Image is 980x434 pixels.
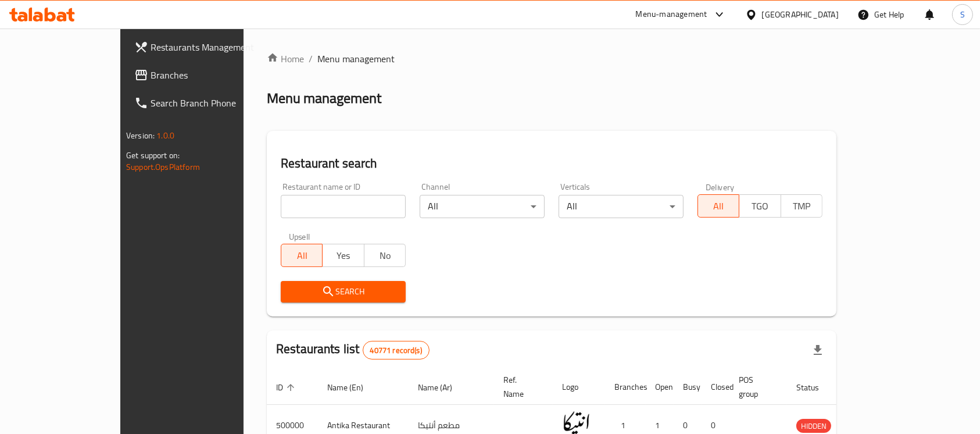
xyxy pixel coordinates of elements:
span: Ref. Name [503,373,539,401]
button: No [364,244,406,267]
li: / [309,52,313,66]
span: 40771 record(s) [363,345,429,356]
span: TGO [744,198,776,215]
div: HIDDEN [796,419,831,433]
nav: breadcrumb [267,52,836,66]
a: Restaurants Management [125,33,284,61]
span: S [960,8,965,21]
span: Menu management [317,52,395,66]
label: Upsell [289,232,310,240]
a: Support.OpsPlatform [126,159,200,175]
span: 1.0.0 [156,128,174,143]
span: Restaurants Management [151,40,275,54]
a: Search Branch Phone [125,89,284,117]
div: Menu-management [636,8,707,22]
button: TMP [781,194,822,218]
span: All [703,198,735,215]
span: TMP [786,198,818,215]
button: Yes [322,244,364,267]
span: Status [796,380,834,394]
span: No [369,247,401,264]
h2: Restaurants list [276,340,430,360]
div: Total records count [363,341,430,360]
span: Yes [327,247,359,264]
span: POS group [739,373,773,401]
span: ID [276,380,298,394]
span: Version: [126,128,155,143]
h2: Restaurant search [281,155,822,172]
span: Get support on: [126,148,180,163]
button: TGO [739,194,781,218]
th: Busy [674,369,702,405]
input: Search for restaurant name or ID.. [281,195,406,218]
div: [GEOGRAPHIC_DATA] [762,8,839,21]
button: Search [281,281,406,303]
span: Name (En) [327,380,378,394]
span: Name (Ar) [418,380,467,394]
h2: Menu management [267,89,381,108]
th: Open [646,369,674,405]
button: All [281,244,323,267]
th: Branches [605,369,646,405]
div: Export file [804,336,832,364]
a: Home [267,52,304,66]
div: All [420,195,545,218]
a: Branches [125,61,284,89]
th: Logo [553,369,605,405]
span: Search [290,284,396,299]
button: All [698,194,739,218]
span: Search Branch Phone [151,96,275,110]
th: Closed [702,369,729,405]
span: HIDDEN [796,419,831,433]
label: Delivery [706,183,735,191]
div: All [559,195,684,218]
span: All [286,247,318,264]
span: Branches [151,68,275,82]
